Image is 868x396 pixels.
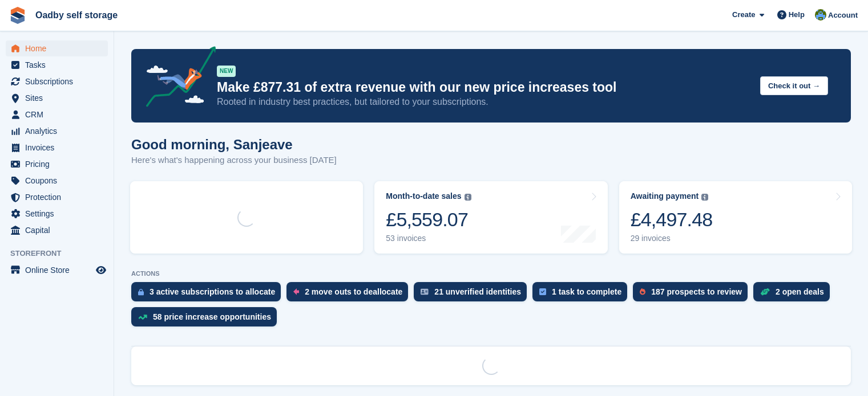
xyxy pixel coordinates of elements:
[25,156,94,172] span: Pricing
[25,262,94,278] span: Online Store
[6,123,108,139] a: menu
[631,234,713,243] div: 29 invoices
[6,173,108,189] a: menu
[532,282,633,307] a: 1 task to complete
[828,10,858,21] span: Account
[6,90,108,106] a: menu
[25,57,94,73] span: Tasks
[217,66,236,77] div: NEW
[6,222,108,238] a: menu
[25,189,94,205] span: Protection
[25,222,94,238] span: Capital
[25,140,94,156] span: Invoices
[25,206,94,222] span: Settings
[640,288,645,295] img: prospect-51fa495bee0391a8d652442698ab0144808aea92771e9ea1ae160a38d050c398.svg
[6,40,108,56] a: menu
[465,194,471,201] img: icon-info-grey-7440780725fd019a000dd9b08b2336e03edf1995a4989e88bcd33f0948082b44.svg
[619,181,852,254] a: Awaiting payment £4,497.48 29 invoices
[31,6,122,25] a: Oadby self storage
[9,7,26,24] img: stora-icon-8386f47178a22dfd0bd8f6a31ec36ba5ce8667c1dd55bd0f319d3a0aa187defe.svg
[631,191,699,201] div: Awaiting payment
[6,189,108,205] a: menu
[138,288,144,296] img: active_subscription_to_allocate_icon-d502201f5373d7db506a760aba3b589e785aa758c864c3986d89f69b8ff3...
[386,208,471,231] div: £5,559.07
[25,40,94,56] span: Home
[434,287,521,296] div: 21 unverified identities
[217,96,751,108] p: Rooted in industry best practices, but tailored to your subscriptions.
[760,288,770,296] img: deal-1b604bf984904fb50ccaf53a9ad4b4a5d6e5aea283cecdc64d6e3604feb123c2.svg
[25,90,94,106] span: Sites
[6,140,108,156] a: menu
[25,123,94,139] span: Analytics
[6,156,108,172] a: menu
[386,234,471,243] div: 53 invoices
[6,206,108,222] a: menu
[631,208,713,231] div: £4,497.48
[701,194,708,201] img: icon-info-grey-7440780725fd019a000dd9b08b2336e03edf1995a4989e88bcd33f0948082b44.svg
[760,76,828,95] button: Check it out →
[25,107,94,123] span: CRM
[552,287,621,296] div: 1 task to complete
[421,288,429,295] img: verify_identity-adf6edd0f0f0b5bbfe63781bf79b02c33cf7c696d77639b501bdc392416b5a36.svg
[150,287,275,296] div: 3 active subscriptions to allocate
[753,282,835,307] a: 2 open deals
[286,282,414,307] a: 2 move outs to deallocate
[6,107,108,123] a: menu
[25,173,94,189] span: Coupons
[374,181,607,254] a: Month-to-date sales £5,559.07 53 invoices
[651,287,742,296] div: 187 prospects to review
[776,287,824,296] div: 2 open deals
[131,137,337,152] h1: Good morning, Sanjeave
[789,9,805,21] span: Help
[136,46,216,111] img: price-adjustments-announcement-icon-8257ccfd72463d97f412b2fc003d46551f7dbcb40ab6d574587a9cd5c0d94...
[131,270,851,277] p: ACTIONS
[293,288,299,295] img: move_outs_to_deallocate_icon-f764333ba52eb49d3ac5e1228854f67142a1ed5810a6f6cc68b1a99e826820c5.svg
[732,9,755,21] span: Create
[94,263,108,277] a: Preview store
[386,191,461,201] div: Month-to-date sales
[539,288,546,295] img: task-75834270c22a3079a89374b754ae025e5fb1db73e45f91037f5363f120a921f8.svg
[6,262,108,278] a: menu
[131,282,286,307] a: 3 active subscriptions to allocate
[153,312,271,321] div: 58 price increase opportunities
[6,57,108,73] a: menu
[6,74,108,89] a: menu
[414,282,532,307] a: 21 unverified identities
[217,79,751,96] p: Make £877.31 of extra revenue with our new price increases tool
[131,154,337,167] p: Here's what's happening across your business [DATE]
[131,307,282,332] a: 58 price increase opportunities
[633,282,753,307] a: 187 prospects to review
[305,287,402,296] div: 2 move outs to deallocate
[10,248,114,259] span: Storefront
[138,315,147,320] img: price_increase_opportunities-93ffe204e8149a01c8c9dc8f82e8f89637d9d84a8eef4429ea346261dce0b2c0.svg
[25,74,94,89] span: Subscriptions
[815,9,826,21] img: Sanjeave Nagra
